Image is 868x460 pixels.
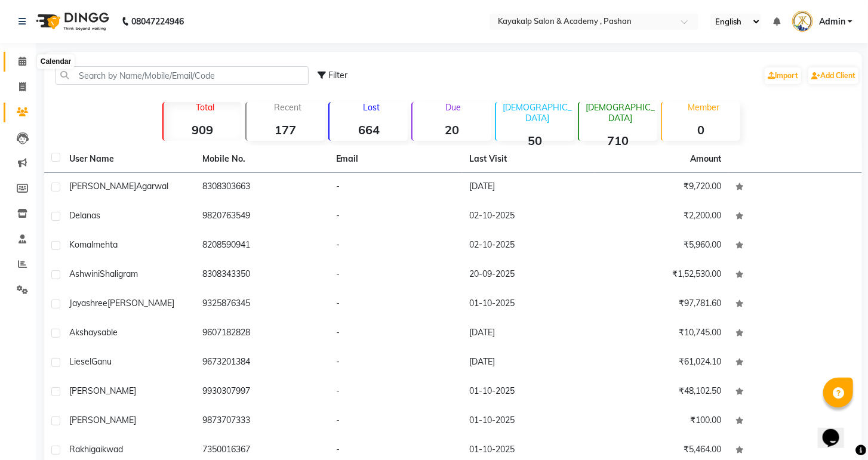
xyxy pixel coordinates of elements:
[251,102,325,113] p: Recent
[136,181,168,192] span: Agarwal
[195,348,328,378] td: 9673201384
[334,102,408,113] p: Lost
[69,415,136,425] span: [PERSON_NAME]
[247,122,325,137] strong: 177
[462,146,595,173] th: Last Visit
[195,378,328,407] td: 9930307997
[38,55,74,69] div: Calendar
[107,298,174,308] span: [PERSON_NAME]
[595,231,728,261] td: ₹5,960.00
[195,202,328,231] td: 9820763549
[195,319,328,348] td: 9607182828
[69,210,100,221] span: Delanas
[496,133,574,148] strong: 50
[595,348,728,378] td: ₹61,024.10
[765,67,801,84] a: Import
[195,146,328,173] th: Mobile No.
[195,290,328,319] td: 9325876345
[595,290,728,319] td: ₹97,781.60
[329,407,462,436] td: -
[413,122,491,137] strong: 20
[56,66,309,85] input: Search by Name/Mobile/Email/Code
[595,407,728,436] td: ₹100.00
[501,102,574,124] p: [DEMOGRAPHIC_DATA]
[462,319,595,348] td: [DATE]
[792,11,813,32] img: Admin
[819,16,845,28] span: Admin
[329,290,462,319] td: -
[808,67,858,84] a: Add Client
[462,290,595,319] td: 01-10-2025
[595,319,728,348] td: ₹10,745.00
[30,5,112,38] img: logo
[595,202,728,231] td: ₹2,200.00
[595,261,728,290] td: ₹1,52,530.00
[329,202,462,231] td: -
[69,385,136,396] span: [PERSON_NAME]
[462,378,595,407] td: 01-10-2025
[667,102,740,113] p: Member
[91,444,123,455] span: gaikwad
[195,261,328,290] td: 8308343350
[62,146,195,173] th: User Name
[662,122,740,137] strong: 0
[462,407,595,436] td: 01-10-2025
[69,268,100,279] span: Ashwini
[131,5,184,38] b: 08047224946
[69,298,107,308] span: Jayashree
[164,122,242,137] strong: 909
[195,407,328,436] td: 9873707333
[462,202,595,231] td: 02-10-2025
[91,356,112,367] span: Ganu
[329,173,462,202] td: -
[328,70,347,81] span: Filter
[579,133,657,148] strong: 710
[329,231,462,261] td: -
[462,231,595,261] td: 02-10-2025
[595,173,728,202] td: ₹9,720.00
[329,378,462,407] td: -
[329,348,462,378] td: -
[100,268,138,279] span: Shaligram
[69,327,97,338] span: Akshay
[329,319,462,348] td: -
[462,173,595,202] td: [DATE]
[415,102,491,113] p: Due
[195,231,328,261] td: 8208590941
[584,102,657,124] p: [DEMOGRAPHIC_DATA]
[462,348,595,378] td: [DATE]
[462,261,595,290] td: 20-09-2025
[69,181,136,192] span: [PERSON_NAME]
[69,444,91,455] span: rakhi
[69,356,91,367] span: Liesel
[168,102,242,113] p: Total
[69,239,93,250] span: komal
[684,146,729,172] th: Amount
[97,327,118,338] span: sable
[329,146,462,173] th: Email
[595,378,728,407] td: ₹48,102.50
[818,412,856,448] iframe: chat widget
[195,173,328,202] td: 8308303663
[329,261,462,290] td: -
[330,122,408,137] strong: 664
[93,239,118,250] span: mehta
